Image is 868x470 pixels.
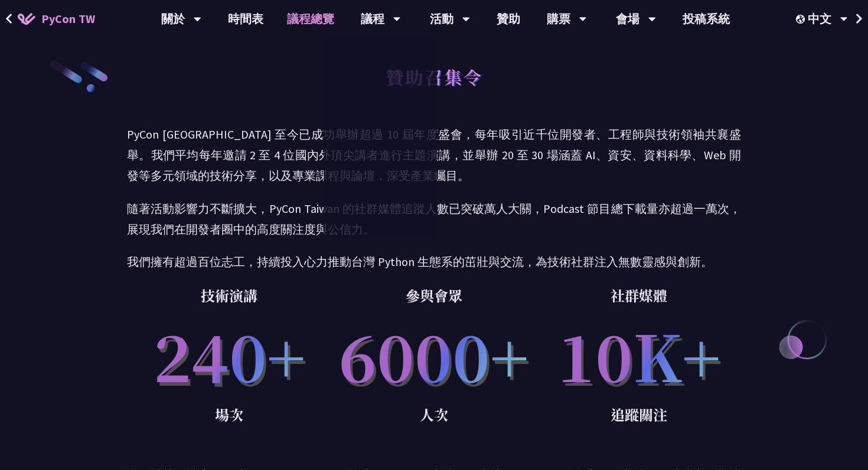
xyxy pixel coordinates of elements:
img: Locale Icon [796,15,808,24]
p: 參與會眾 [332,284,537,307]
p: 技術演講 [127,284,332,307]
p: 6000+ [332,307,537,403]
p: 隨著活動影響力不斷擴大，PyCon Taiwan 的社群媒體追蹤人數已突破萬人大關，Podcast 節目總下載量亦超過一萬次，展現我們在開發者圈中的高度關注度與公信力。 [127,198,741,239]
p: 人次 [332,403,537,426]
p: 場次 [127,403,332,426]
a: PyCon TW [6,4,107,34]
p: 我們擁有超過百位志工，持續投入心力推動台灣 Python 生態系的茁壯與交流，為技術社群注入無數靈感與創新。 [127,251,741,272]
p: 追蹤關注 [536,403,741,426]
p: 社群媒體 [536,284,741,307]
p: 240+ [127,307,332,403]
p: 10K+ [536,307,741,403]
p: PyCon [GEOGRAPHIC_DATA] 至今已成功舉辦超過 10 屆年度盛會，每年吸引近千位開發者、工程師與技術領袖共襄盛舉。我們平均每年邀請 2 至 4 位國內外頂尖講者進行主題演講，... [127,124,741,186]
span: PyCon TW [41,10,95,28]
img: Home icon of PyCon TW 2025 [18,13,35,25]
